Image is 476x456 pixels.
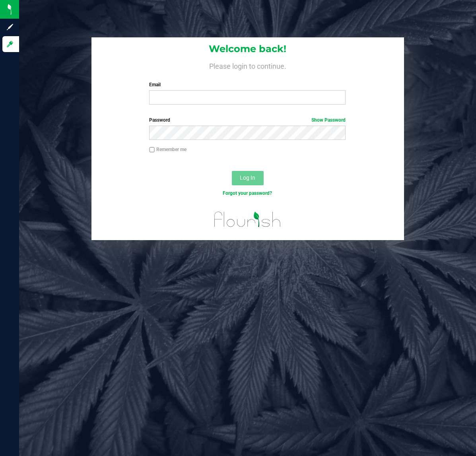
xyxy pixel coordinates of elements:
label: Email [149,81,346,88]
img: flourish_logo.svg [208,205,287,234]
button: Log In [232,171,264,185]
span: Password [149,117,170,123]
label: Remember me [149,146,187,153]
a: Forgot your password? [223,190,272,196]
span: Log In [240,175,255,181]
input: Remember me [149,147,155,153]
inline-svg: Log in [6,40,14,48]
h4: Please login to continue. [91,60,404,70]
a: Show Password [311,117,346,123]
inline-svg: Sign up [6,23,14,31]
h1: Welcome back! [91,44,404,54]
